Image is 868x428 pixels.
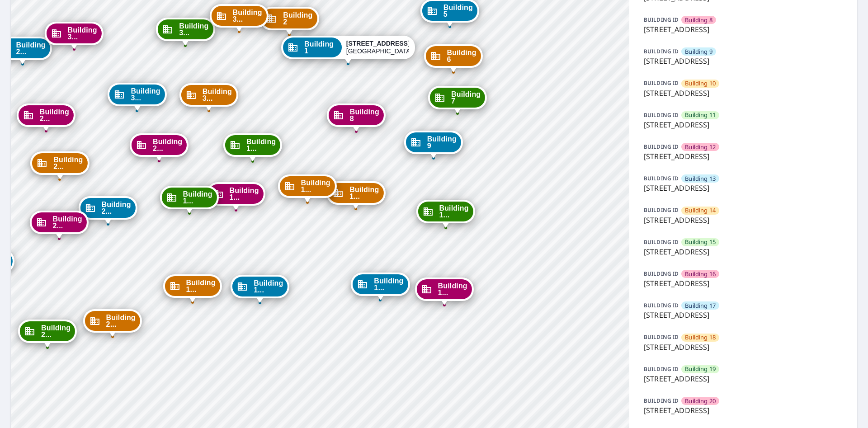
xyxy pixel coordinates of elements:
p: BUILDING ID [644,270,679,277]
span: Building 9 [427,136,457,149]
span: Building 2... [153,138,182,152]
div: Dropped pin, building Building 20, Commercial property, 7627 East 37th Street North Wichita, KS 6... [130,133,189,161]
span: Building 14 [685,206,716,215]
p: [STREET_ADDRESS] [644,215,843,226]
p: BUILDING ID [644,365,679,373]
span: Building 1... [229,187,259,201]
span: Building 3... [203,88,232,102]
div: Dropped pin, building Building 34, Commercial property, 7627 East 37th Street North Wichita, KS 6... [179,83,238,111]
span: Building 2... [101,201,131,215]
span: Building 1... [183,191,212,204]
div: Dropped pin, building Building 13, Commercial property, 7627 East 37th Street North Wichita, KS 6... [351,273,410,301]
span: Building 12 [685,143,716,151]
p: [STREET_ADDRESS] [644,88,843,99]
div: Dropped pin, building Building 19, Commercial property, 7627 East 37th Street North Wichita, KS 6... [160,186,219,214]
span: Building 11 [685,111,716,119]
p: [STREET_ADDRESS] [644,246,843,257]
div: Dropped pin, building Building 8, Commercial property, 7627 East 37th Street North Wichita, KS 67226 [327,103,386,132]
p: [STREET_ADDRESS] [644,119,843,130]
span: Building 1... [374,277,403,291]
span: Building 1... [349,186,379,200]
span: Building 19 [685,365,716,373]
p: [STREET_ADDRESS] [644,310,843,320]
p: BUILDING ID [644,301,679,309]
span: Building 20 [685,397,716,405]
div: Dropped pin, building Building 6, Commercial property, 7627 East 37th Street North Wichita, KS 67226 [424,44,482,72]
div: Dropped pin, building Building 17, Commercial property, 7627 East 37th Street North Wichita, KS 6... [231,275,289,303]
span: Building 2... [106,314,136,328]
div: Dropped pin, building Building 14, Commercial property, 7627 East 37th Street North Wichita, KS 6... [278,174,337,202]
span: Building 1... [254,280,283,293]
span: Building 7 [451,91,481,104]
span: Building 2 [283,12,312,25]
span: Building 2... [53,216,82,229]
p: BUILDING ID [644,47,679,55]
p: [STREET_ADDRESS] [644,278,843,289]
span: Building 8 [350,108,379,122]
p: BUILDING ID [644,206,679,214]
div: Dropped pin, building Building 22, Commercial property, 7627 East 37th Street North Wichita, KS 6... [83,309,142,337]
p: [STREET_ADDRESS] [644,24,843,35]
span: Building 5 [443,4,473,18]
span: Building 3... [179,23,208,36]
p: [STREET_ADDRESS] [644,342,843,353]
div: Dropped pin, building Building 18, Commercial property, 7627 East 37th Street North Wichita, KS 6... [163,274,222,302]
p: BUILDING ID [644,79,679,87]
p: BUILDING ID [644,174,679,182]
p: BUILDING ID [644,16,679,24]
span: Building 18 [685,333,716,342]
p: BUILDING ID [644,333,679,341]
div: Dropped pin, building Building 7, Commercial property, 7627 East 37th Street North Wichita, KS 67226 [428,86,487,114]
span: Building 3... [232,9,262,23]
span: Building 1... [246,138,276,152]
span: Building 16 [685,270,716,278]
p: BUILDING ID [644,111,679,119]
span: Building 1... [438,282,467,296]
span: Building 17 [685,301,716,310]
div: Dropped pin, building Building 16, Commercial property, 7627 East 37th Street North Wichita, KS 6... [206,182,265,210]
span: Building 3... [68,27,97,40]
div: Dropped pin, building Building 26, Commercial property, 7627 East 37th Street North Wichita, KS 6... [30,151,89,179]
div: Dropped pin, building Building 9, Commercial property, 7627 East 37th Street North Wichita, KS 67226 [404,131,463,159]
span: Building 1... [301,179,330,193]
p: [STREET_ADDRESS] [644,373,843,384]
p: [STREET_ADDRESS] [644,151,843,162]
span: Building 6 [447,49,476,63]
span: Building 13 [685,174,716,183]
div: Dropped pin, building Building 12, Commercial property, 7627 East 37th Street North Wichita, KS 6... [415,277,474,306]
span: Building 9 [685,47,712,56]
div: Dropped pin, building Building 2, Commercial property, 7627 East 37th Street North Wichita, KS 67226 [260,7,319,35]
span: Building 2... [16,42,46,55]
span: Building 2... [41,325,71,338]
div: Dropped pin, building Building 10, Commercial property, 7627 East 37th Street North Wichita, KS 6... [326,181,385,209]
div: Dropped pin, building Building 23, Commercial property, 7627 East 37th Street North Wichita, KS 6... [18,320,77,348]
div: Dropped pin, building Building 33, Commercial property, 7627 East 37th Street North Wichita, KS 6... [108,83,166,111]
div: Dropped pin, building Building 35, Commercial property, 7627 East 37th Street North Wichita, KS 6... [156,18,215,46]
div: [GEOGRAPHIC_DATA] [346,40,409,55]
div: Dropped pin, building Building 21, Commercial property, 7627 East 37th Street North Wichita, KS 6... [78,196,137,224]
p: BUILDING ID [644,238,679,246]
div: Dropped pin, building Building 11, Commercial property, 7627 East 37th Street North Wichita, KS 6... [416,200,475,228]
span: Building 8 [685,16,712,24]
span: Building 10 [685,79,716,88]
div: Dropped pin, building Building 15, Commercial property, 7627 East 37th Street North Wichita, KS 6... [223,133,282,161]
span: Building 3... [131,88,160,101]
div: Dropped pin, building Building 24, Commercial property, 7627 East 37th Street North Wichita, KS 6... [30,211,89,239]
span: Building 1... [186,279,215,293]
div: Dropped pin, building Building 1, Commercial property, 7627 East 37th Street North Wichita, KS 67226 [281,36,415,64]
div: Dropped pin, building Building 38, Commercial property, 7627 East 37th Street North Wichita, KS 6... [209,4,268,32]
p: [STREET_ADDRESS] [644,183,843,193]
div: Dropped pin, building Building 28, Commercial property, 7627 East 37th Street North Wichita, KS 6... [17,103,75,132]
strong: [STREET_ADDRESS] [346,40,410,47]
span: Building 1 [304,41,337,54]
p: BUILDING ID [644,143,679,151]
div: Dropped pin, building Building 32, Commercial property, 7627 East 37th Street North Wichita, KS 6... [45,22,104,50]
p: [STREET_ADDRESS] [644,56,843,66]
span: Building 2... [40,108,69,122]
span: Building 2... [53,156,83,170]
span: Building 1... [439,205,468,218]
span: Building 15 [685,238,716,246]
p: [STREET_ADDRESS] [644,405,843,416]
p: BUILDING ID [644,397,679,404]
